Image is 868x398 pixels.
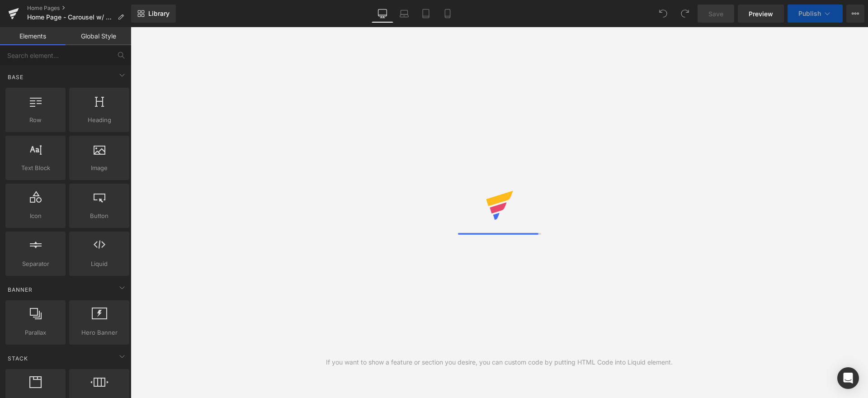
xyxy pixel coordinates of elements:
button: More [846,5,864,23]
button: Redo [676,5,694,23]
span: Row [8,115,63,125]
a: Tablet [415,5,437,23]
span: Icon [8,211,63,221]
button: Publish [788,5,843,23]
span: Banner [7,285,33,294]
a: Desktop [372,5,393,23]
div: Open Intercom Messenger [837,367,859,389]
span: Heading [72,115,127,125]
span: Image [72,163,127,173]
a: Mobile [437,5,458,23]
span: Preview [749,9,773,19]
a: New Library [131,5,176,23]
span: Save [708,9,723,19]
div: If you want to show a feature or section you desire, you can custom code by putting HTML Code int... [326,357,673,367]
button: Undo [654,5,672,23]
span: Hero Banner [72,328,127,337]
a: Global Style [66,27,131,45]
span: Liquid [72,259,127,269]
a: Home Pages [27,5,131,12]
span: Home Page - Carousel w/ Scout/Protege [27,14,114,21]
span: Publish [798,10,821,17]
span: Separator [8,259,63,269]
span: Parallax [8,328,63,337]
span: Stack [7,354,29,363]
a: Laptop [393,5,415,23]
span: Library [148,9,170,18]
span: Base [7,73,24,81]
span: Text Block [8,163,63,173]
a: Preview [738,5,784,23]
span: Button [72,211,127,221]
